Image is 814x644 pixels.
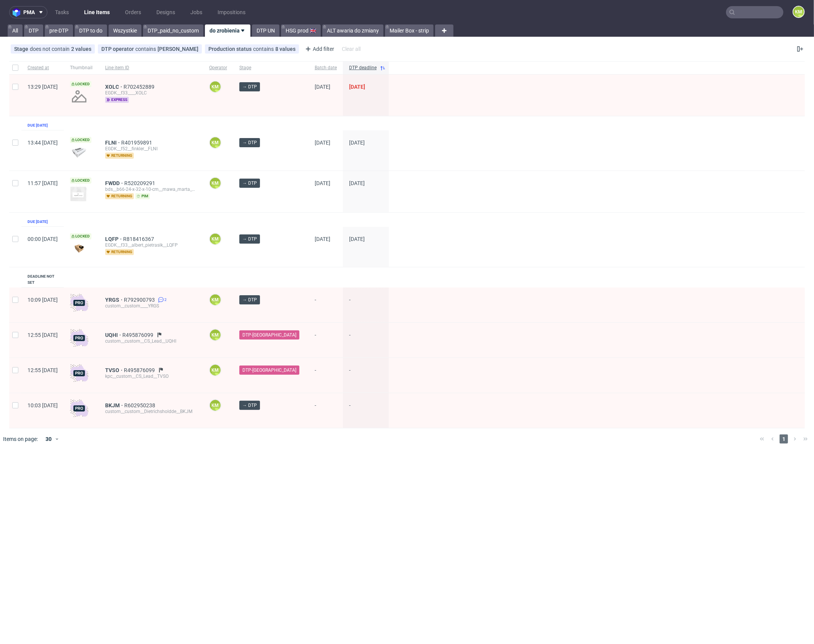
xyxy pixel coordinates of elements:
[210,234,221,244] figcaption: KM
[70,177,91,184] span: Locked
[275,46,296,52] div: 8 values
[315,402,337,419] span: -
[143,24,203,37] a: DTP_paid_no_custom
[239,65,302,71] span: Stage
[105,297,124,303] a: YRGS
[252,24,279,37] a: DTP UN
[105,303,197,309] div: custom__custom____YRGS
[71,46,91,52] div: 2 values
[120,6,146,18] a: Orders
[105,236,123,242] a: LQFP
[70,137,91,143] span: Locked
[70,399,88,418] img: pro-icon.017ec5509f39f3e742e3.png
[210,81,221,92] figcaption: KM
[793,7,804,17] figcaption: KM
[105,193,134,199] span: returning
[105,402,124,408] a: BKJM
[105,146,197,152] div: EGDK__f52__finkler__FLNI
[122,332,155,338] a: R495876099
[135,193,150,199] span: pim
[105,408,197,415] div: custom__custom__Dietrichsholdde__BKJM
[28,236,58,242] span: 00:00 [DATE]
[281,24,321,37] a: HSG prod 🇬🇧
[105,84,123,90] span: XOLC
[105,186,197,192] div: bds__b66-24-x-32-x-10-cm__mawa_marta_biskupska_wawrzynczak__FWDD
[70,244,88,254] img: data
[349,367,383,384] span: -
[340,44,362,54] div: Clear all
[124,367,156,373] a: R495876099
[156,297,167,303] a: 2
[70,329,88,347] img: pro-icon.017ec5509f39f3e742e3.png
[28,367,58,373] span: 12:55 [DATE]
[80,6,114,18] a: Line Items
[152,6,180,18] a: Designs
[210,294,221,305] figcaption: KM
[186,6,207,18] a: Jobs
[302,43,336,55] div: Add filter
[349,297,383,313] span: -
[75,24,107,37] a: DTP to do
[242,83,257,90] span: → DTP
[315,367,337,384] span: -
[30,46,71,52] span: does not contain
[210,178,221,189] figcaption: KM
[315,297,337,313] span: -
[242,402,257,409] span: → DTP
[349,236,365,242] span: [DATE]
[124,297,156,303] a: R792900793
[242,139,257,146] span: → DTP
[209,65,227,71] span: Operator
[315,332,337,348] span: -
[28,84,58,90] span: 13:29 [DATE]
[70,147,88,158] img: data
[242,236,257,242] span: → DTP
[28,180,58,186] span: 11:57 [DATE]
[205,24,250,37] a: do zrobienia
[105,65,197,71] span: Line item ID
[135,46,158,52] span: contains
[3,435,38,443] span: Items on page:
[123,84,156,90] a: R702452889
[124,402,157,408] a: R602950238
[105,90,197,96] div: EGDK__f33____XOLC
[315,84,330,90] span: [DATE]
[253,46,275,52] span: contains
[349,140,365,146] span: [DATE]
[105,242,197,248] div: EGDK__f33__albert_pietrasik__LQFP
[105,180,124,186] a: FWDD
[123,236,156,242] a: R818416367
[28,297,58,303] span: 10:09 [DATE]
[105,338,197,344] div: custom__custom__CS_Lead__UQHI
[105,140,121,146] a: FLNI
[14,46,30,52] span: Stage
[210,137,221,148] figcaption: KM
[210,400,221,411] figcaption: KM
[28,273,58,286] div: Deadline not set
[101,46,135,52] span: DTP operator
[41,434,55,444] div: 30
[385,24,434,37] a: Mailer Box - strip
[158,46,198,52] div: [PERSON_NAME]
[242,296,257,303] span: → DTP
[13,8,23,17] img: logo
[70,65,93,71] span: Thumbnail
[315,140,330,146] span: [DATE]
[242,332,296,338] span: DTP-[GEOGRAPHIC_DATA]
[70,233,91,239] span: Locked
[28,65,58,71] span: Created at
[349,84,365,90] span: [DATE]
[105,373,197,379] div: kpc__custom__CS_Lead__TVSO
[242,180,257,187] span: → DTP
[164,297,167,303] span: 2
[105,332,122,338] a: UQHI
[210,365,221,376] figcaption: KM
